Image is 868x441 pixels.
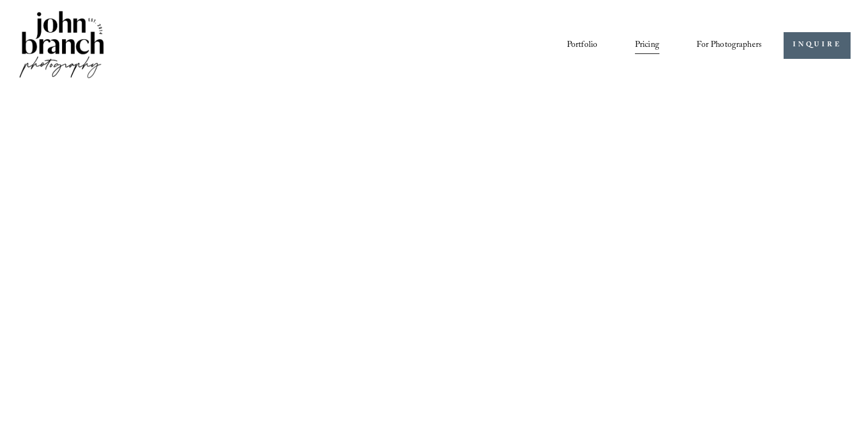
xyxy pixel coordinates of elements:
[635,36,659,55] a: Pricing
[696,37,762,54] span: For Photographers
[784,32,851,59] a: INQUIRE
[17,9,106,82] img: John Branch IV Photography
[696,36,762,55] a: folder dropdown
[567,36,597,55] a: Portfolio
